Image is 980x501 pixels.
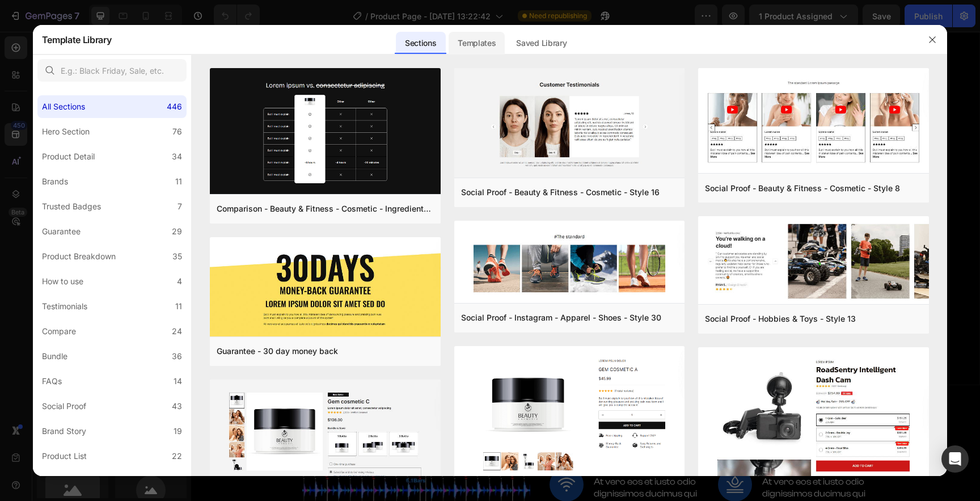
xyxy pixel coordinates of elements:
[167,100,182,113] div: 446
[403,426,509,437] p: Wireless Connect
[42,275,83,288] div: How to use
[698,68,929,175] img: sp8.png
[42,424,86,438] div: Brand Story
[42,175,68,188] div: Brands
[42,250,116,263] div: Product Breakdown
[175,175,182,188] div: 11
[172,250,182,263] div: 35
[479,85,615,94] span: Excellent 4.9 - Based on 310 reviews
[507,32,576,54] div: Saved Library
[177,275,182,288] div: 4
[42,350,67,363] div: Bundle
[461,311,661,325] div: Social Proof - Instagram - Apparel - Shoes - Style 30
[412,220,675,243] button: Add to cart
[527,436,561,470] img: gempages_432750572815254551-2173ab18-0257-4929-a3a3-6bdce7cc2798.svg
[454,221,685,305] img: sp30.png
[435,167,503,175] p: Instant Download
[698,216,929,306] img: sp13.png
[521,235,565,247] p: Buy Now
[396,32,445,54] div: Sections
[172,150,182,163] div: 34
[42,399,86,413] div: Social Proof
[42,150,95,163] div: Product Detail
[512,225,575,238] div: Add to cart
[462,106,502,123] div: £50.00
[42,474,78,488] div: Collection
[412,48,675,80] h1: Melodic Techno
[42,374,62,388] div: FAQs
[42,225,81,238] div: Guarantee
[37,59,187,82] input: E.g.: Black Friday, Sale, etc.
[172,399,182,413] div: 43
[571,444,677,479] p: At vero eos et iusto odio dignissimos ducimus qui blanditiis praesentium
[705,312,856,326] div: Social Proof - Hobbies & Toys - Style 13
[217,344,338,358] div: Guarantee - 30 day money back
[42,200,101,213] div: Trusted Badges
[435,140,505,148] p: 100% Royalty Free
[172,125,182,138] div: 76
[412,230,675,252] button: <p>Buy Now</p>
[705,182,900,195] div: Social Proof - Beauty & Fitness - Cosmetic - Style 8
[42,300,87,313] div: Testimonials
[42,125,90,138] div: Hero Section
[175,300,182,313] div: 11
[172,449,182,463] div: 22
[174,424,182,438] div: 19
[42,100,85,113] div: All Sections
[172,225,182,238] div: 29
[42,325,76,338] div: Compare
[571,426,677,437] p: Water-Resistant
[454,68,685,180] img: sp16.png
[178,200,182,213] div: 7
[403,444,509,479] p: At vero eos et iusto odio dignissimos ducimus qui blanditiis praesentium
[210,237,441,339] img: g30.png
[461,186,660,199] div: Social Proof - Beauty & Fitness - Cosmetic - Style 16
[174,374,182,388] div: 14
[413,106,458,123] div: £25.00
[435,195,534,203] p: Compatible With Serum 2
[217,202,434,216] div: Comparison - Beauty & Fitness - Cosmetic - Ingredients - Style 19
[42,25,112,54] h2: Template Library
[506,107,548,121] pre: 50% off
[172,350,182,363] div: 36
[449,32,505,54] div: Templates
[210,68,441,196] img: c19.png
[941,445,969,473] div: Open Intercom Messenger
[358,436,392,470] img: gempages_432750572815254551-2ad479b0-3765-443e-a096-3e407383ce13.svg
[172,325,182,338] div: 24
[174,474,182,488] div: 19
[42,449,87,463] div: Product List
